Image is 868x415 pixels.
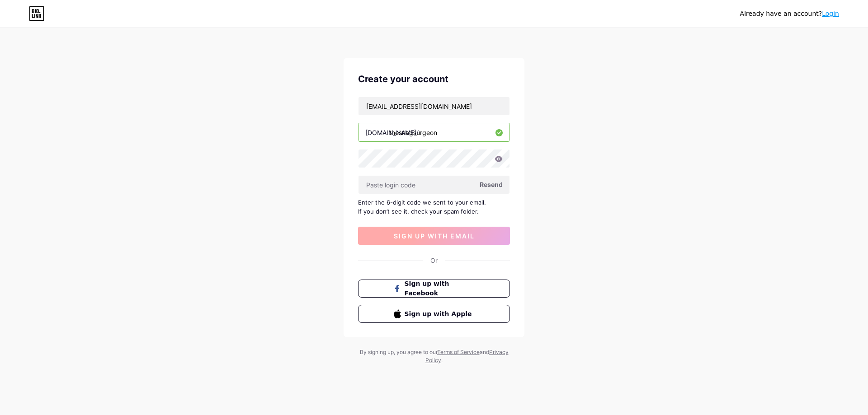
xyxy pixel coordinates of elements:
[358,227,510,245] button: sign up with email
[358,72,510,86] div: Create your account
[365,128,419,137] div: [DOMAIN_NAME]/
[405,309,475,319] span: Sign up with Apple
[394,232,475,240] span: sign up with email
[822,10,839,17] a: Login
[480,180,503,189] span: Resend
[430,256,438,265] div: Or
[437,349,480,355] a: Terms of Service
[358,198,510,216] div: Enter the 6-digit code we sent to your email. If you don’t see it, check your spam folder.
[359,176,509,194] input: Paste login code
[358,305,510,323] button: Sign up with Apple
[405,279,475,298] span: Sign up with Facebook
[358,280,510,298] button: Sign up with Facebook
[359,97,509,115] input: Email
[357,348,511,364] div: By signing up, you agree to our and .
[740,9,839,19] div: Already have an account?
[359,123,509,141] input: username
